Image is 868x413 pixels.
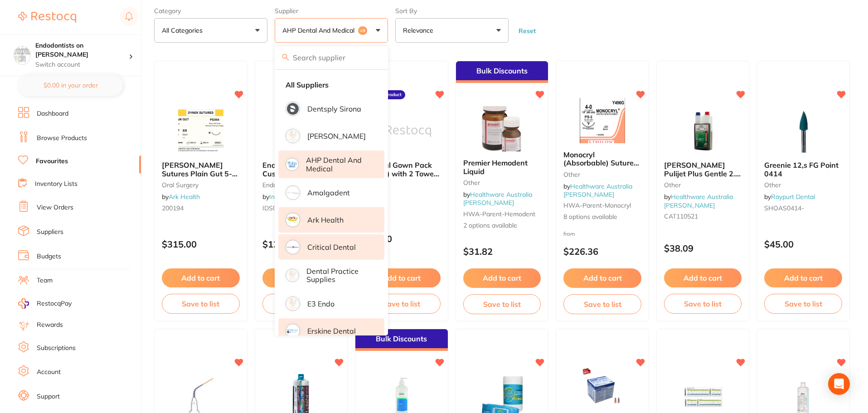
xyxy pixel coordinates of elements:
img: Cattani Pulijet Plus Gentle 2.0 - 1L [674,108,732,154]
a: Support [37,392,60,401]
a: View Orders [37,203,73,212]
input: Search supplier [275,46,388,69]
a: Account [37,368,61,377]
img: Dental Practice Supplies [287,270,298,281]
img: Critical Dental [287,241,299,253]
button: All Categories [154,18,267,43]
span: HWA-parent-monocryl [563,201,631,209]
a: Team [37,276,53,285]
span: by [664,193,733,209]
button: AHP Dental and Medical+9 [275,18,388,43]
div: Open Intercom Messenger [828,373,850,395]
img: Leepac Dental - *SPECIAL - Buy 3 or more $6.50 per box - Agani Terumo Irrigation Needles - High Q... [573,366,632,411]
h4: Endodontists on Collins [35,41,129,59]
button: $0.00 in your order [18,74,123,96]
img: Endo Triangular Cushion Ring Holder [272,108,330,154]
button: Add to cart [664,268,742,287]
label: Category [154,7,267,15]
a: Budgets [37,252,61,261]
p: AHP Dental and Medical [282,26,358,35]
b: Dynek Sutures Plain Gut 5-0 50cm 16mm 3/8 Circle R/C-P (PG504) - BX36 [162,161,240,178]
span: Greenie 12,s FG Point 0414 [764,160,839,178]
img: Monocryl (Absorbable) Suture 12/Box [573,98,632,143]
span: IDS088 [262,204,284,212]
div: Bulk Discounts [355,329,448,351]
span: from [563,230,575,237]
span: by [162,193,200,201]
button: Save to list [463,294,541,314]
img: Amalgadent [287,187,299,199]
span: 8 options available [563,213,641,222]
span: CAT110521 [664,212,698,220]
img: Dynek Sutures Plain Gut 5-0 50cm 16mm 3/8 Circle R/C-P (PG504) - BX36 [171,108,230,154]
p: $31.82 [463,246,541,257]
small: oral surgery [162,181,240,189]
a: Rewards [37,321,63,330]
small: endodontics [262,181,340,189]
button: Add to cart [363,268,441,287]
small: other [563,171,641,178]
p: $315.00 [162,239,240,249]
p: E3 Endo [307,300,335,308]
b: Cattani Pulijet Plus Gentle 2.0 - 1L [664,161,742,178]
span: Monocryl (Absorbable) Suture 12/Box [563,150,639,176]
a: Independent Dental [269,193,327,201]
a: Dashboard [37,109,68,118]
p: Ark Health [307,216,344,224]
a: Healthware Australia [PERSON_NAME] [563,182,632,199]
button: Save to list [363,294,441,314]
button: Add to cart [563,268,641,287]
img: AHP Dental and Medical [287,159,297,170]
a: Inventory Lists [35,180,78,189]
b: Surgical Gown Pack (Sterile) with 2 Towels - Box of 20 [363,161,441,178]
button: Save to list [162,294,240,314]
img: E3 Endo [287,298,299,310]
span: Premier Hemodent Liquid [463,158,528,175]
button: Add to cart [162,268,240,287]
a: Healthware Australia [PERSON_NAME] [463,190,532,207]
span: 2 options available [463,221,541,230]
span: by [563,182,632,199]
a: RestocqPay [18,298,72,309]
p: $38.09 [664,243,742,253]
p: [PERSON_NAME] [307,132,366,140]
button: Add to cart [764,268,842,287]
p: Switch account [35,60,129,69]
small: other [764,181,842,189]
span: SHOAS0414- [764,204,804,212]
img: Restocq Logo [18,12,76,23]
p: $45.00 [764,239,842,249]
a: Healthware Australia [PERSON_NAME] [664,193,733,209]
a: Restocq Logo [18,7,76,28]
img: Surgical Gown Pack (Sterile) with 2 Towels - Box of 20 [372,108,431,154]
img: Endodontists on Collins [14,46,30,63]
img: Premier Hemodent Liquid [472,106,531,151]
img: Dentsply Sirona [287,103,299,115]
img: Adam Dental [287,130,299,142]
span: HWA-parent-hemodent [463,210,535,218]
p: $75.90 [363,233,441,244]
p: Relevance [403,26,437,35]
small: other [463,179,541,186]
span: by [262,193,327,201]
span: by [764,193,815,201]
p: Dentsply Sirona [307,105,361,113]
p: $12.50 [262,239,340,249]
a: Subscriptions [37,344,76,353]
a: Suppliers [37,228,63,237]
b: Greenie 12,s FG Point 0414 [764,161,842,178]
img: Erskine Dental [287,325,299,337]
img: Ark Health [287,214,299,226]
button: Add to cart [262,268,340,287]
button: Relevance [395,18,509,43]
b: Monocryl (Absorbable) Suture 12/Box [563,151,641,167]
img: Greenie 12,s FG Point 0414 [774,108,833,154]
span: Endo Triangular Cushion Ring Holder [262,160,333,178]
p: Critical Dental [307,243,356,251]
p: $226.36 [563,246,641,257]
button: Reset [516,27,538,35]
span: Surgical Gown Pack (Sterile) with 2 Towels - Box of 20 [363,160,439,186]
button: Save to list [262,294,340,314]
small: other [664,181,742,189]
a: Ark Health [169,193,200,201]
